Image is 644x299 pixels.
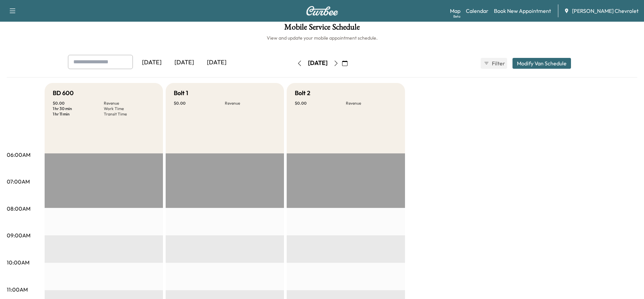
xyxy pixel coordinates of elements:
a: MapBeta [450,7,460,15]
h5: Bolt 2 [295,88,310,98]
p: 1 hr 30 min [53,106,104,111]
p: Revenue [104,101,155,106]
p: 11:00AM [7,285,28,294]
h5: BD 600 [53,88,74,98]
span: Filter [492,59,504,67]
a: Calendar [466,7,488,15]
a: Book New Appointment [494,7,551,15]
p: 1 hr 11 min [53,111,104,117]
h5: Bolt 1 [174,88,188,98]
p: $ 0.00 [53,101,104,106]
h1: Mobile Service Schedule [7,23,637,35]
p: Transit Time [104,111,155,117]
img: Curbee Logo [306,6,338,16]
button: Modify Van Schedule [512,58,571,69]
p: $ 0.00 [295,101,346,106]
p: 07:00AM [7,177,30,186]
div: [DATE] [136,55,168,70]
p: Revenue [346,101,397,106]
span: [PERSON_NAME] Chevrolet [572,7,639,15]
div: [DATE] [308,59,328,67]
p: 08:00AM [7,205,30,213]
div: [DATE] [200,55,233,70]
p: Work Time [104,106,155,111]
p: 10:00AM [7,258,29,266]
h6: View and update your mobile appointment schedule. [7,35,637,41]
p: $ 0.00 [174,101,225,106]
button: Filter [481,58,507,69]
div: [DATE] [168,55,200,70]
p: 09:00AM [7,231,30,239]
div: Beta [453,14,460,19]
p: 06:00AM [7,151,30,159]
p: Revenue [225,101,276,106]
